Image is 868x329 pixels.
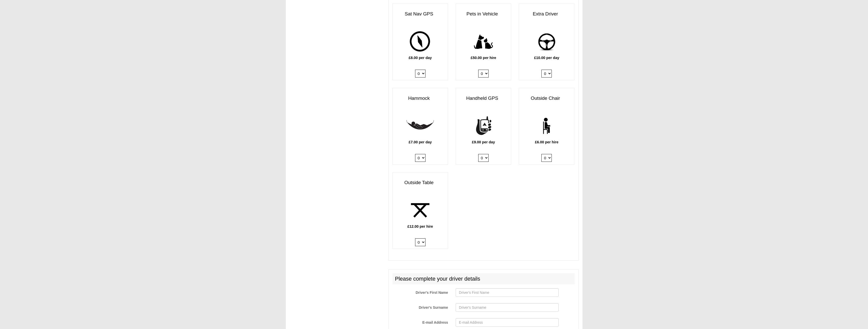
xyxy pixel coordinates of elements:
h3: Pets in Vehicle [456,9,511,19]
label: Driver's First Name [389,288,452,295]
h3: Extra Driver [519,9,574,19]
b: £10.00 per day [534,56,559,60]
img: chair.png [533,112,560,140]
h3: Outside Chair [519,93,574,104]
h3: Handheld GPS [456,93,511,104]
b: £8.00 per day [409,56,432,60]
h3: Outside Table [393,178,448,188]
img: table.png [406,197,434,224]
input: E-mail Address [456,318,559,327]
input: Driver's First Name [456,288,559,297]
b: £9.00 per day [472,140,495,144]
label: Driver's Surname [389,303,452,310]
img: pets.png [470,28,497,55]
h2: Please complete your driver details [393,273,575,284]
img: add-driver.png [533,28,560,55]
b: £50.00 per hire [471,56,496,60]
img: hammock.png [406,112,434,140]
input: Driver's Surname [456,303,559,312]
b: £7.00 per day [409,140,432,144]
img: handheld-gps.png [470,112,497,140]
img: gps.png [406,28,434,55]
b: £12.00 per hire [408,224,433,228]
h3: Sat Nav GPS [393,9,448,19]
label: E-mail Address [389,318,452,325]
b: £6.00 per hire [535,140,558,144]
h3: Hammock [393,93,448,104]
